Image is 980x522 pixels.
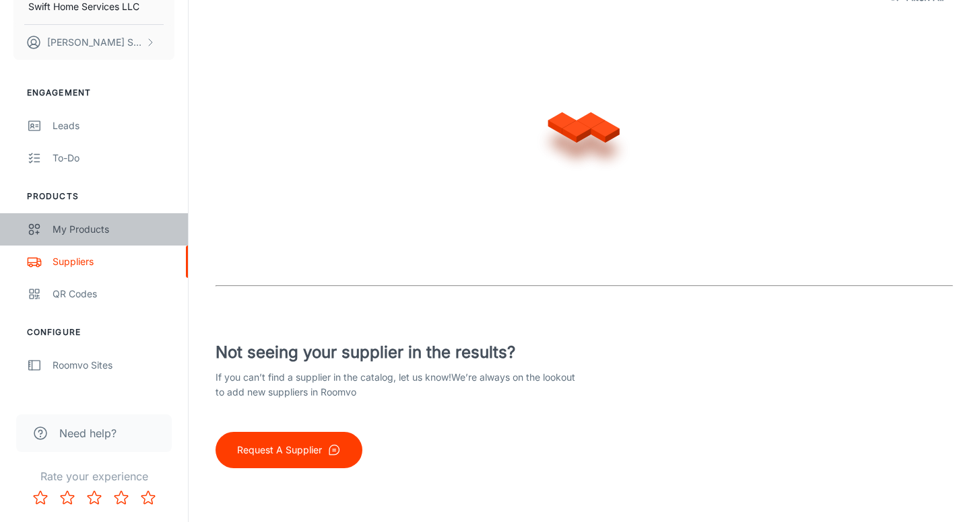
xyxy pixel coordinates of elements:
p: Request A Supplier [237,443,322,457]
button: Rate 5 star [135,484,162,511]
button: Request A Supplier [216,432,362,468]
div: QR Codes [53,287,174,301]
div: Roomvo Sites [53,358,174,373]
div: Suppliers [53,254,174,269]
button: Rate 2 star [54,484,81,511]
p: If you can’t find a supplier in the catalog, let us know! We’re always on the lookout to add new ... [216,370,585,400]
p: Rate your experience [11,468,177,484]
button: Rate 1 star [27,484,54,511]
div: Leads [53,118,174,133]
button: Rate 3 star [81,484,108,511]
button: Rate 4 star [108,484,135,511]
button: [PERSON_NAME] Swift [13,25,174,60]
h4: Not seeing your supplier in the results? [216,340,585,365]
div: My Products [53,222,174,237]
div: To-do [53,151,174,165]
p: [PERSON_NAME] Swift [47,35,142,50]
span: Need help? [59,425,117,441]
